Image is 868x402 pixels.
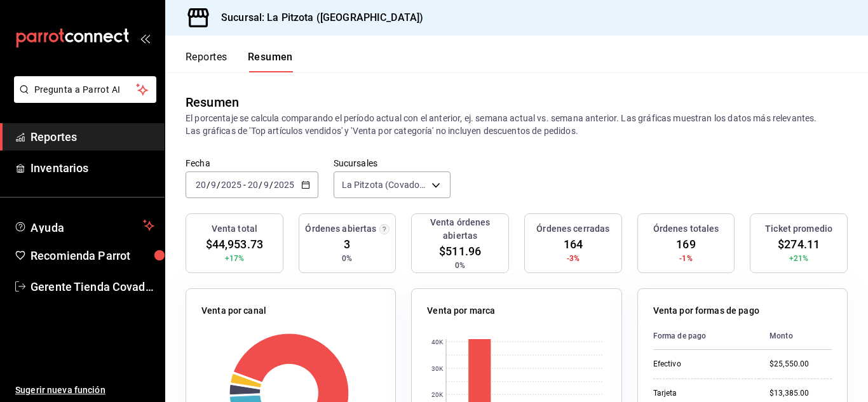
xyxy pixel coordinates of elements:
a: Pregunta a Parrot AI [9,92,156,105]
span: La Pitzota (Covadonga) [342,178,427,191]
span: +21% [789,253,809,264]
p: El porcentaje se calcula comparando el período actual con el anterior, ej. semana actual vs. sema... [186,112,848,137]
span: / [207,180,210,190]
span: -3% [567,253,580,264]
div: $25,550.00 [770,359,832,370]
span: Gerente Tienda Covadonga [31,278,154,295]
h3: Sucursal: La Pitzota ([GEOGRAPHIC_DATA]) [211,10,423,25]
text: 20K [431,391,444,398]
span: / [217,180,220,190]
div: Efectivo [653,359,749,370]
span: +17% [225,253,245,264]
span: Sugerir nueva función [15,384,154,397]
input: -- [263,180,269,190]
p: Venta por canal [201,304,266,318]
span: Inventarios [31,159,154,177]
div: Resumen [186,93,239,112]
button: Resumen [248,51,293,72]
span: 164 [564,236,583,253]
h3: Venta total [212,222,257,236]
span: / [269,180,273,190]
h3: Órdenes abiertas [305,222,376,236]
h3: Venta órdenes abiertas [417,216,503,243]
span: -1% [679,253,692,264]
h3: Órdenes cerradas [536,222,609,236]
span: $274.11 [778,236,820,253]
div: $13,385.00 [770,388,832,399]
span: $44,953.73 [206,236,263,253]
th: Forma de pago [653,323,759,350]
span: 169 [676,236,695,253]
button: Pregunta a Parrot AI [14,76,156,103]
input: -- [247,180,259,190]
text: 40K [431,338,444,345]
p: Venta por marca [427,304,495,318]
input: ---- [273,180,295,190]
div: navigation tabs [186,51,293,72]
button: Reportes [186,51,227,72]
label: Sucursales [334,159,451,168]
span: 0% [455,260,465,271]
span: $511.96 [439,243,481,260]
label: Fecha [186,159,318,168]
text: 30K [431,365,444,372]
input: ---- [220,180,242,190]
span: Reportes [31,128,154,145]
input: -- [195,180,207,190]
span: - [243,180,246,190]
input: -- [210,180,217,190]
p: Venta por formas de pago [653,304,759,318]
span: 0% [342,253,352,264]
span: Recomienda Parrot [31,247,154,264]
h3: Ticket promedio [765,222,832,236]
div: Tarjeta [653,388,749,399]
th: Monto [759,323,832,350]
span: 3 [344,236,350,253]
span: Ayuda [31,218,138,233]
span: / [259,180,262,190]
button: open_drawer_menu [140,33,150,43]
span: Pregunta a Parrot AI [34,83,137,97]
h3: Órdenes totales [653,222,719,236]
